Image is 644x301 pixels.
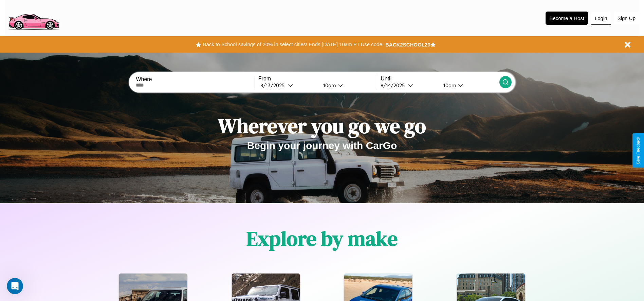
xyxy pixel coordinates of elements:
button: Sign Up [614,12,639,24]
iframe: Intercom live chat [7,278,23,294]
b: BACK2SCHOOL20 [385,42,430,48]
button: Back to School savings of 20% in select cities! Ends [DATE] 10am PT.Use code: [201,40,385,49]
button: 8/13/2025 [258,82,318,89]
button: 10am [438,82,499,89]
label: Where [136,76,254,82]
div: 10am [440,82,458,89]
div: 8 / 13 / 2025 [260,82,288,89]
div: 10am [320,82,338,89]
button: Become a Host [546,12,588,25]
button: 10am [318,82,377,89]
h1: Explore by make [246,225,398,252]
div: Give Feedback [636,137,641,164]
button: Login [591,12,611,25]
img: logo [5,3,62,32]
label: From [258,76,377,82]
label: Until [381,76,499,82]
div: 8 / 14 / 2025 [381,82,408,89]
